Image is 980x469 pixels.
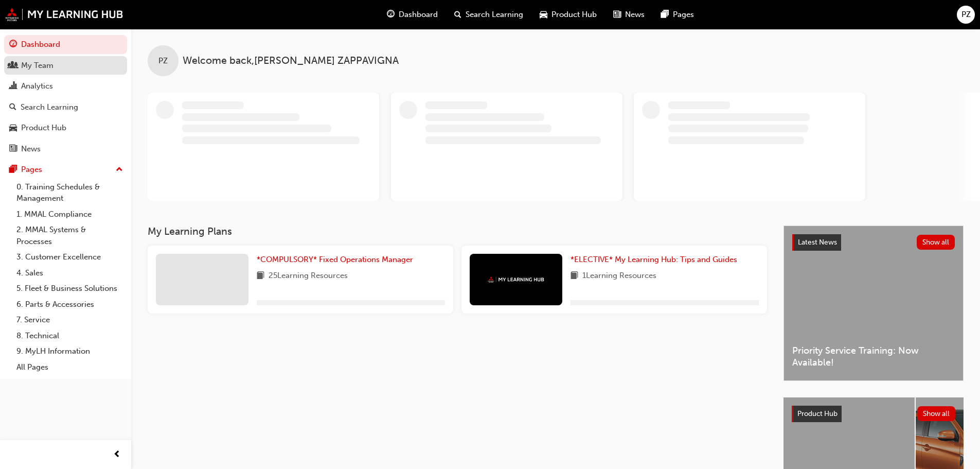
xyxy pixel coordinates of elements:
[257,270,264,283] span: book-icon
[653,4,702,25] a: pages-iconPages
[12,179,127,206] a: 0. Training Schedules & Management
[792,234,955,251] a: Latest NewsShow all
[12,281,127,297] a: 5. Fleet & Business Solutions
[12,222,127,249] a: 2. MMAL Systems & Processes
[531,4,605,25] a: car-iconProduct Hub
[798,238,837,247] span: Latest News
[257,254,417,266] a: *COMPULSORY* Fixed Operations Manager
[12,359,127,375] a: All Pages
[12,265,127,281] a: 4. Sales
[540,8,547,21] span: car-icon
[12,343,127,359] a: 9. MyLH Information
[792,345,955,368] span: Priority Service Training: Now Available!
[183,55,399,67] span: Welcome back , [PERSON_NAME] ZAPPAVIGNA
[21,164,42,176] div: Pages
[582,270,656,283] span: 1 Learning Resources
[116,163,123,177] span: up-icon
[4,56,127,75] a: My Team
[571,254,741,266] a: *ELECTIVE* My Learning Hub: Tips and Guides
[399,9,438,21] span: Dashboard
[488,276,544,283] img: mmal
[9,124,17,133] span: car-icon
[269,270,348,283] span: 25 Learning Resources
[9,165,17,175] span: pages-icon
[4,33,127,160] button: DashboardMy TeamAnalyticsSearch LearningProduct HubNews
[613,8,621,21] span: news-icon
[257,255,413,264] span: *COMPULSORY* Fixed Operations Manager
[625,9,645,21] span: News
[917,235,955,250] button: Show all
[917,406,956,421] button: Show all
[9,61,17,71] span: people-icon
[571,270,578,283] span: book-icon
[466,9,523,21] span: Search Learning
[9,82,17,91] span: chart-icon
[21,80,53,92] div: Analytics
[673,9,694,21] span: Pages
[4,35,127,54] a: Dashboard
[957,6,975,24] button: PZ
[571,255,737,264] span: *ELECTIVE* My Learning Hub: Tips and Guides
[12,249,127,265] a: 3. Customer Excellence
[9,145,17,154] span: news-icon
[9,40,17,49] span: guage-icon
[21,101,78,113] div: Search Learning
[4,160,127,179] button: Pages
[12,297,127,312] a: 6. Parts & Accessories
[5,8,123,21] img: mmal
[961,9,971,21] span: PZ
[379,4,446,25] a: guage-iconDashboard
[12,312,127,328] a: 7. Service
[792,406,955,422] a: Product HubShow all
[21,122,66,134] div: Product Hub
[783,225,964,381] a: Latest NewsShow allPriority Service Training: Now Available!
[797,409,838,418] span: Product Hub
[148,225,767,237] h3: My Learning Plans
[21,60,54,72] div: My Team
[158,55,168,67] span: PZ
[4,140,127,159] a: News
[4,98,127,117] a: Search Learning
[9,103,16,112] span: search-icon
[12,328,127,344] a: 8. Technical
[661,8,669,21] span: pages-icon
[551,9,597,21] span: Product Hub
[21,143,41,155] div: News
[4,118,127,137] a: Product Hub
[605,4,653,25] a: news-iconNews
[4,77,127,96] a: Analytics
[446,4,531,25] a: search-iconSearch Learning
[387,8,395,21] span: guage-icon
[113,448,121,461] span: prev-icon
[454,8,461,21] span: search-icon
[12,206,127,222] a: 1. MMAL Compliance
